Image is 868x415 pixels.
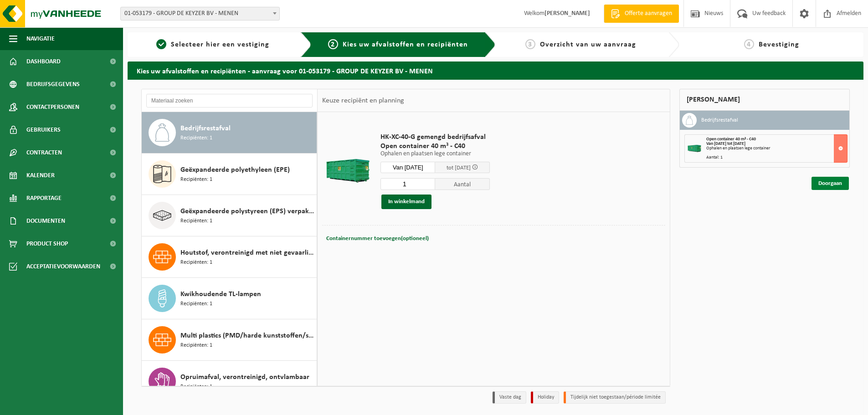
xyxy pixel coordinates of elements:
[326,236,429,241] span: Containernummer toevoegen(optioneel)
[622,9,674,18] span: Offerte aanvragen
[531,391,559,404] li: Holiday
[26,164,55,187] span: Kalender
[146,94,313,108] input: Materiaal zoeken
[26,96,79,118] span: Contactpersonen
[380,151,490,157] p: Ophalen en plaatsen lege container
[604,5,679,23] a: Offerte aanvragen
[180,289,261,300] span: Kwikhoudende TL-lampen
[180,175,212,184] span: Recipiënten: 1
[759,41,799,48] span: Bevestiging
[180,123,231,134] span: Bedrijfsrestafval
[180,341,212,350] span: Recipiënten: 1
[180,164,290,175] span: Geëxpandeerde polyethyleen (EPE)
[26,73,80,96] span: Bedrijfsgegevens
[142,236,317,278] button: Houtstof, verontreinigd met niet gevaarlijk producten Recipiënten: 1
[142,361,317,402] button: Opruimafval, verontreinigd, ontvlambaar Recipiënten: 1
[540,41,636,48] span: Overzicht van uw aanvraag
[26,210,65,232] span: Documenten
[679,89,850,111] div: [PERSON_NAME]
[493,391,526,404] li: Vaste dag
[26,232,68,255] span: Product Shop
[180,247,314,258] span: Houtstof, verontreinigd met niet gevaarlijk producten
[142,112,317,154] button: Bedrijfsrestafval Recipiënten: 1
[121,7,279,20] span: 01-053179 - GROUP DE KEYZER BV - MENEN
[26,187,62,210] span: Rapportage
[381,195,431,209] button: In winkelmand
[706,146,847,151] div: Ophalen en plaatsen lege container
[525,39,535,49] span: 3
[180,300,212,308] span: Recipiënten: 1
[171,41,269,48] span: Selecteer hier een vestiging
[328,39,338,49] span: 2
[142,319,317,361] button: Multi plastics (PMD/harde kunststoffen/spanbanden/EPS/folie naturel/folie gemengd) Recipiënten: 1
[180,383,212,391] span: Recipiënten: 1
[26,141,62,164] span: Contracten
[120,7,280,20] span: 01-053179 - GROUP DE KEYZER BV - MENEN
[706,141,745,146] strong: Van [DATE] tot [DATE]
[706,137,756,142] span: Open container 40 m³ - C40
[180,372,309,383] span: Opruimafval, verontreinigd, ontvlambaar
[26,27,55,50] span: Navigatie
[564,391,666,404] li: Tijdelijk niet toegestaan/période limitée
[701,113,738,128] h3: Bedrijfsrestafval
[180,217,212,225] span: Recipiënten: 1
[343,41,468,48] span: Kies uw afvalstoffen en recipiënten
[142,154,317,195] button: Geëxpandeerde polyethyleen (EPE) Recipiënten: 1
[180,330,314,341] span: Multi plastics (PMD/harde kunststoffen/spanbanden/EPS/folie naturel/folie gemengd)
[156,39,166,49] span: 1
[380,162,435,173] input: Selecteer datum
[380,142,490,151] span: Open container 40 m³ - C40
[26,118,61,141] span: Gebruikers
[435,178,490,190] span: Aantal
[447,165,471,171] span: tot [DATE]
[544,10,590,17] strong: [PERSON_NAME]
[180,134,212,143] span: Recipiënten: 1
[180,258,212,267] span: Recipiënten: 1
[142,195,317,236] button: Geëxpandeerde polystyreen (EPS) verpakking (< 1 m² per stuk), recycleerbaar Recipiënten: 1
[26,255,100,278] span: Acceptatievoorwaarden
[318,89,409,112] div: Keuze recipiënt en planning
[325,232,430,245] button: Containernummer toevoegen(optioneel)
[128,61,863,79] h2: Kies uw afvalstoffen en recipiënten - aanvraag voor 01-053179 - GROUP DE KEYZER BV - MENEN
[744,39,754,49] span: 4
[380,133,490,142] span: HK-XC-40-G gemengd bedrijfsafval
[706,155,847,160] div: Aantal: 1
[142,278,317,319] button: Kwikhoudende TL-lampen Recipiënten: 1
[26,50,61,73] span: Dashboard
[812,177,849,190] a: Doorgaan
[180,206,314,217] span: Geëxpandeerde polystyreen (EPS) verpakking (< 1 m² per stuk), recycleerbaar
[132,39,293,50] a: 1Selecteer hier een vestiging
